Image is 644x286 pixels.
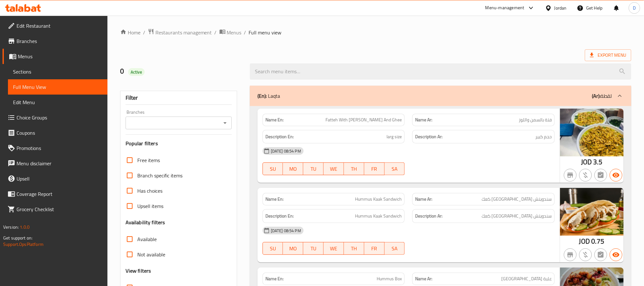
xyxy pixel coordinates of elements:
[387,244,402,253] span: SA
[535,133,552,141] span: حجم كبير
[564,248,577,261] button: Not branch specific item
[387,164,402,174] span: SA
[249,29,282,36] span: Full menu view
[126,267,151,275] h3: View filters
[594,248,607,261] button: Not has choices
[265,196,284,203] strong: Name En:
[3,140,107,156] a: Promotions
[126,140,232,147] h3: Popular filters
[415,196,432,203] strong: Name Ar:
[633,4,636,11] span: D
[265,275,284,282] strong: Name En:
[265,117,284,123] strong: Name En:
[364,162,385,175] button: FR
[346,164,362,174] span: TH
[126,91,232,105] div: Filter
[137,156,160,164] span: Free items
[367,244,382,253] span: FR
[385,162,405,175] button: SA
[3,49,107,64] a: Menus
[265,244,281,253] span: SU
[482,196,552,203] span: سندويتش [GEOGRAPHIC_DATA] كعك
[285,164,301,174] span: MO
[610,169,622,182] button: Available
[283,242,303,255] button: MO
[285,244,301,253] span: MO
[325,117,402,123] span: Fatteh With [PERSON_NAME] And Ghee
[250,86,631,106] div: (En): Laqta(Ar):لقطة
[250,63,631,80] input: search
[137,235,157,243] span: Available
[519,117,552,123] span: فتة بالسمن واللوز
[17,160,102,167] span: Menu disclaimer
[306,244,321,253] span: TU
[579,169,592,182] button: Purchased item
[3,18,107,33] a: Edit Restaurant
[324,162,344,175] button: WE
[344,242,364,255] button: TH
[326,244,341,253] span: WE
[17,190,102,198] span: Coverage Report
[227,29,242,36] span: Menus
[137,251,165,258] span: Not available
[13,83,102,91] span: Full Menu View
[8,79,107,95] a: Full Menu View
[306,164,321,174] span: TU
[143,29,145,36] li: /
[355,196,402,203] span: Hummus Kaak Sandwich
[263,162,283,175] button: SU
[344,162,364,175] button: TH
[244,29,246,36] li: /
[303,162,324,175] button: TU
[3,110,107,125] a: Choice Groups
[120,28,631,37] nav: breadcrumb
[346,244,362,253] span: TH
[590,51,626,59] span: Export Menu
[364,242,385,255] button: FR
[415,275,432,282] strong: Name Ar:
[3,186,107,202] a: Coverage Report
[17,129,102,137] span: Coupons
[387,133,402,141] span: larg size
[128,69,145,75] span: Active
[377,275,402,282] span: Hummus Box
[303,242,324,255] button: TU
[120,67,242,76] h2: 0
[283,162,303,175] button: MO
[610,248,622,261] button: Available
[265,164,281,174] span: SU
[263,242,283,255] button: SU
[593,156,602,168] span: 3.5
[17,205,102,213] span: Grocery Checklist
[415,212,442,220] strong: Description Ar:
[8,95,107,110] a: Edit Menu
[17,175,102,182] span: Upsell
[18,53,102,60] span: Menus
[592,91,600,101] b: (Ar):
[17,114,102,121] span: Choice Groups
[120,29,140,36] a: Home
[592,92,612,100] p: لقطة
[591,235,605,247] span: 0.75
[8,64,107,79] a: Sections
[17,37,102,45] span: Branches
[221,118,230,127] button: Open
[268,228,304,234] span: [DATE] 08:54 PM
[3,125,107,140] a: Coupons
[3,33,107,49] a: Branches
[482,212,552,220] span: سندويتش حمص كعك
[594,169,607,182] button: Not has choices
[128,68,145,76] div: Active
[355,212,402,220] span: Hummus Kaak Sandwich
[581,156,592,168] span: JOD
[137,187,162,195] span: Has choices
[137,202,163,210] span: Upsell items
[3,202,107,217] a: Grocery Checklist
[3,234,32,242] span: Get support on:
[385,242,405,255] button: SA
[13,98,102,106] span: Edit Menu
[554,4,567,11] div: Jordan
[265,133,294,141] strong: Description En:
[585,49,631,61] span: Export Menu
[265,212,294,220] strong: Description En:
